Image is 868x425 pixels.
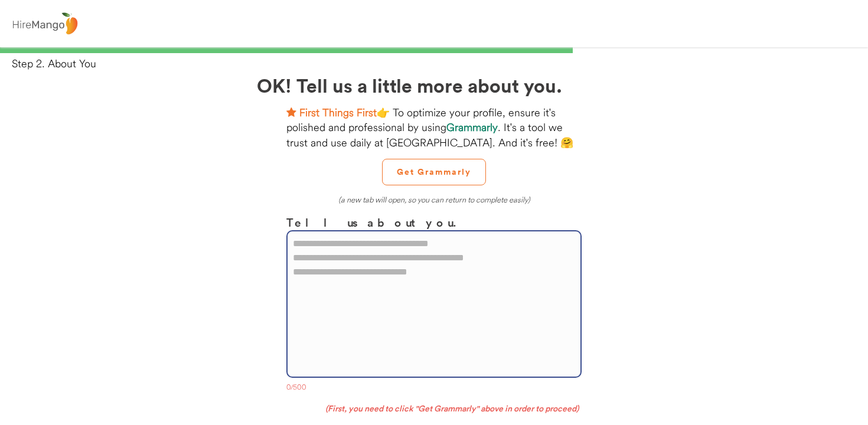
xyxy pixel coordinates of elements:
[382,159,486,185] button: Get Grammarly
[446,120,498,134] strong: Grammarly
[299,106,377,119] strong: First Things First
[286,105,582,150] div: 👉 To optimize your profile, ensure it's polished and professional by using . It's a tool we trust...
[12,56,868,71] div: Step 2. About You
[286,382,582,394] div: 0/500
[9,10,81,38] img: logo%20-%20hiremango%20gray.png
[286,403,582,415] div: (First, you need to click "Get Grammarly" above in order to proceed)
[2,47,866,53] div: 66%
[338,195,530,204] em: (a new tab will open, so you can return to complete easily)
[286,214,582,231] h3: Tell us about you.
[257,71,611,99] h2: OK! Tell us a little more about you.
